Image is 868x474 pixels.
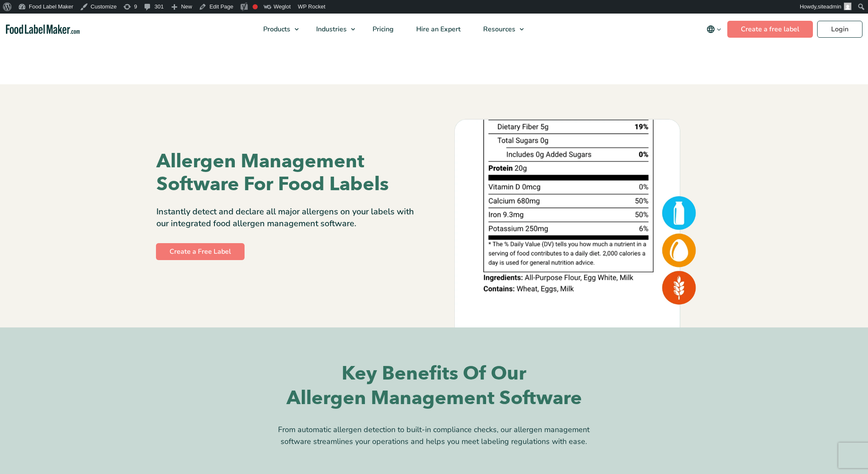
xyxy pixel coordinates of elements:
a: Create a Free Label [156,243,245,260]
span: Pricing [370,25,395,34]
h1: Allergen Management Software For Food Labels [156,150,428,196]
p: Instantly detect and declare all major allergens on your labels with our integrated food allergen... [156,206,428,230]
a: Resources [472,14,528,45]
a: Products [252,14,303,45]
p: From automatic allergen detection to built-in compliance checks, our allergen management software... [270,424,599,448]
a: Login [817,21,862,38]
a: Create a free label [727,21,813,38]
a: Pricing [362,14,403,45]
span: Resources [481,25,516,34]
div: Focus keyphrase not set [253,4,258,9]
span: Hire an Expert [414,25,462,34]
span: Industries [314,25,348,34]
span: Products [261,25,291,34]
span: siteadmin [818,3,841,10]
a: Industries [305,14,359,45]
a: Hire an Expert [405,14,470,45]
h2: Key Benefits Of Our Allergen Management Software [178,361,690,411]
